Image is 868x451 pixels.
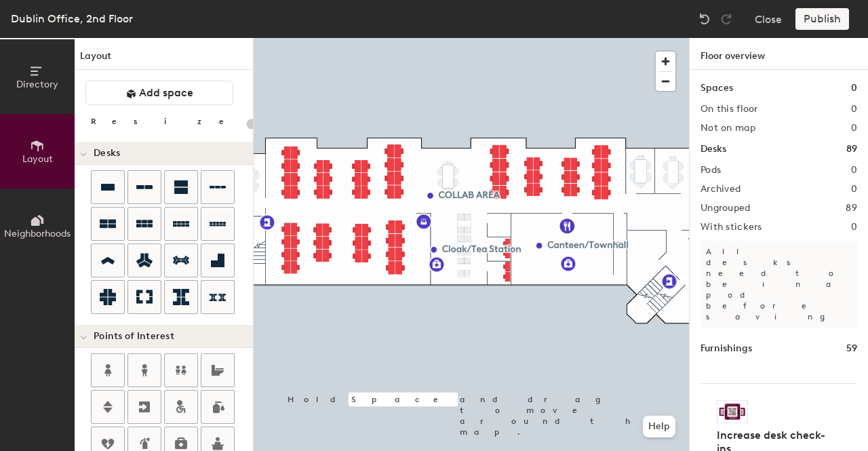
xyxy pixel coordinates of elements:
span: Layout [22,153,53,165]
h2: Not on map [701,123,755,134]
button: Help [643,416,675,437]
span: Directory [16,79,58,90]
h2: 0 [851,222,857,233]
span: Desks [94,148,120,159]
h2: Archived [701,184,741,195]
span: Points of Interest [94,331,174,342]
h2: 0 [851,184,857,195]
button: Add space [85,81,233,105]
p: All desks need to be in a pod before saving [701,241,857,328]
h2: 0 [851,123,857,134]
h1: Furnishings [701,341,752,356]
h2: Pods [701,165,721,176]
h2: 0 [851,165,857,176]
div: Resize [91,116,241,127]
h1: 0 [851,81,857,96]
h1: 59 [846,341,857,356]
h1: Layout [75,49,253,70]
span: Add space [139,86,193,100]
h1: Spaces [701,81,733,96]
span: Neighborhoods [4,228,71,239]
h1: 89 [846,142,857,157]
h1: Desks [701,142,726,157]
h2: Ungrouped [701,203,751,214]
img: Redo [719,12,733,26]
img: Sticker logo [717,400,748,423]
h2: With stickers [701,222,762,233]
div: Dublin Office, 2nd Floor [11,10,133,27]
button: Close [755,8,782,30]
h2: On this floor [701,104,758,115]
img: Undo [698,12,711,26]
h2: 0 [851,104,857,115]
h1: Floor overview [690,38,868,70]
h2: 89 [846,203,857,214]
